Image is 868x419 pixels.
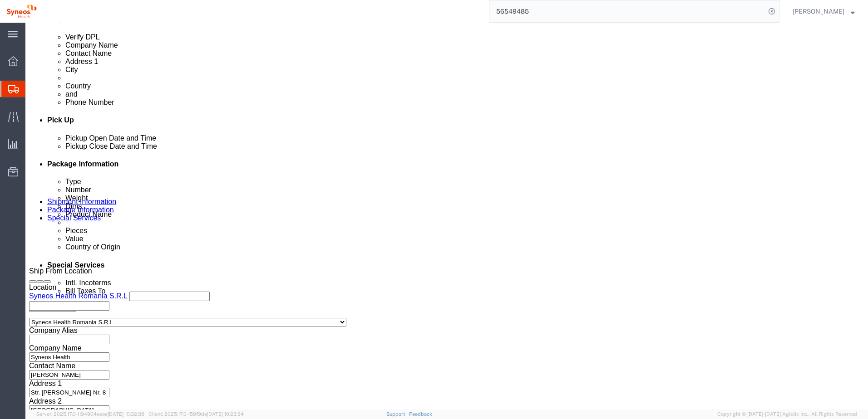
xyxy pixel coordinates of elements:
span: Copyright © [DATE]-[DATE] Agistix Inc., All Rights Reserved [717,410,857,418]
input: Search for shipment number, reference number [489,0,765,22]
span: Natan Tateishi [793,6,844,16]
span: [DATE] 10:23:34 [207,411,244,417]
a: Feedback [409,411,432,417]
iframe: FS Legacy Container [25,23,868,409]
a: Support [386,411,409,417]
img: logo [6,5,37,18]
span: Server: 2025.17.0-1194904eeae [36,411,144,417]
span: [DATE] 10:32:38 [108,411,144,417]
span: Client: 2025.17.0-159f9de [148,411,244,417]
button: [PERSON_NAME] [792,6,855,17]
